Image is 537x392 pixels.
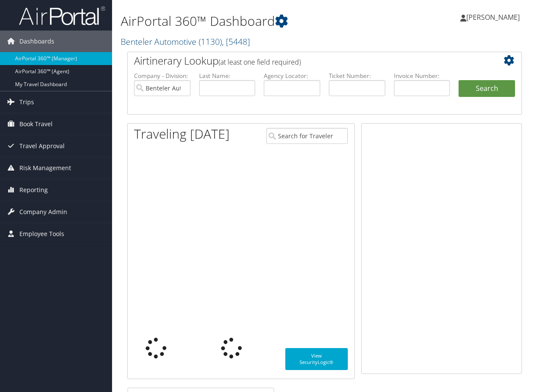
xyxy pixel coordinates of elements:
input: Search for Traveler [266,128,348,144]
a: Benteler Automotive [121,36,250,47]
label: Company - Division: [134,72,190,80]
a: View SecurityLogic® [285,348,348,370]
span: , [ 5448 ] [222,36,250,47]
span: Book Travel [19,113,53,135]
img: airportal-logo.png [19,6,105,26]
h2: Airtinerary Lookup [134,53,482,68]
a: [PERSON_NAME] [460,4,528,30]
label: Last Name: [199,72,256,80]
h1: Traveling [DATE] [134,125,230,143]
span: Dashboards [19,31,54,52]
button: Search [459,80,515,97]
span: (at least one field required) [219,57,301,67]
label: Ticket Number: [329,72,385,80]
span: Risk Management [19,157,71,179]
label: Agency Locator: [264,72,320,80]
span: Trips [19,91,34,113]
span: Company Admin [19,201,67,223]
span: [PERSON_NAME] [466,12,520,22]
span: ( 1130 ) [199,36,222,47]
label: Invoice Number: [394,72,450,80]
span: Reporting [19,179,48,201]
span: Employee Tools [19,223,64,245]
span: Travel Approval [19,135,65,157]
h1: AirPortal 360™ Dashboard [121,12,393,30]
